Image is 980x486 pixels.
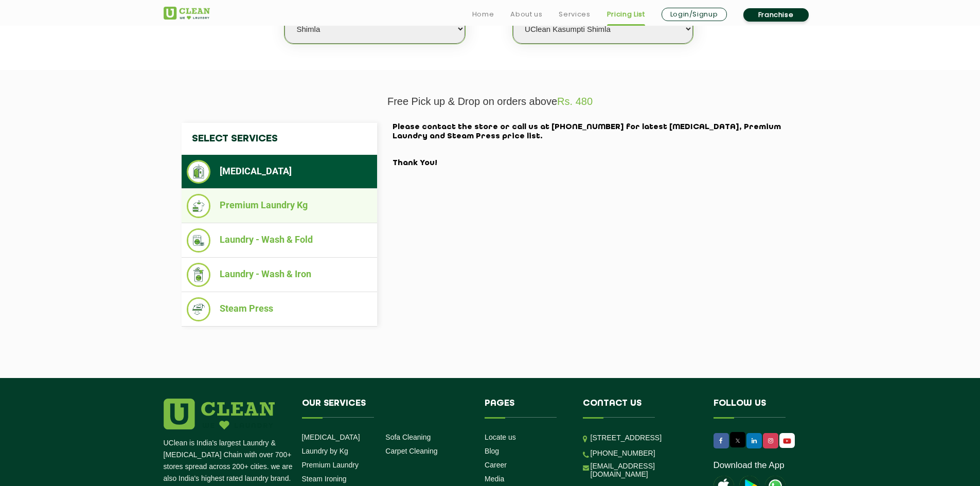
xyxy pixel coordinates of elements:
li: Laundry - Wash & Fold [187,228,372,253]
a: Home [472,8,494,21]
a: Media [485,475,504,483]
span: Rs. 480 [557,96,593,107]
a: [EMAIL_ADDRESS][DOMAIN_NAME] [591,462,698,478]
a: Login/Signup [662,8,727,21]
h4: Follow us [714,399,804,418]
li: Premium Laundry Kg [187,194,372,218]
a: Pricing List [607,8,645,21]
a: About us [510,8,542,21]
a: [MEDICAL_DATA] [302,433,360,441]
a: Premium Laundry [302,461,359,469]
a: Services [559,8,590,21]
li: Steam Press [187,297,372,321]
p: UClean is India's largest Laundry & [MEDICAL_DATA] Chain with over 700+ stores spread across 200+... [164,437,294,484]
a: Locate us [485,433,516,441]
h4: Contact us [583,399,698,418]
a: Franchise [743,8,809,22]
img: Laundry - Wash & Iron [187,263,211,287]
a: Carpet Cleaning [385,447,437,455]
p: [STREET_ADDRESS] [591,432,698,444]
img: UClean Laundry and Dry Cleaning [164,7,210,20]
a: Steam Ironing [302,475,347,483]
img: UClean Laundry and Dry Cleaning [780,436,794,446]
a: Career [485,461,507,469]
h4: Pages [485,399,567,418]
img: Premium Laundry Kg [187,194,211,218]
a: Sofa Cleaning [385,433,431,441]
p: Free Pick up & Drop on orders above [164,96,817,107]
img: Steam Press [187,297,211,321]
li: [MEDICAL_DATA] [187,160,372,184]
a: [PHONE_NUMBER] [591,449,655,457]
a: Blog [485,447,499,455]
img: Laundry - Wash & Fold [187,228,211,253]
h2: Please contact the store or call us at [PHONE_NUMBER] for latest [MEDICAL_DATA], Premium Laundry ... [393,123,799,168]
img: Dry Cleaning [187,160,211,184]
h4: Select Services [182,123,377,155]
a: Laundry by Kg [302,447,348,455]
img: logo.png [164,399,275,429]
a: Download the App [714,460,785,471]
h4: Our Services [302,399,470,418]
li: Laundry - Wash & Iron [187,263,372,287]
